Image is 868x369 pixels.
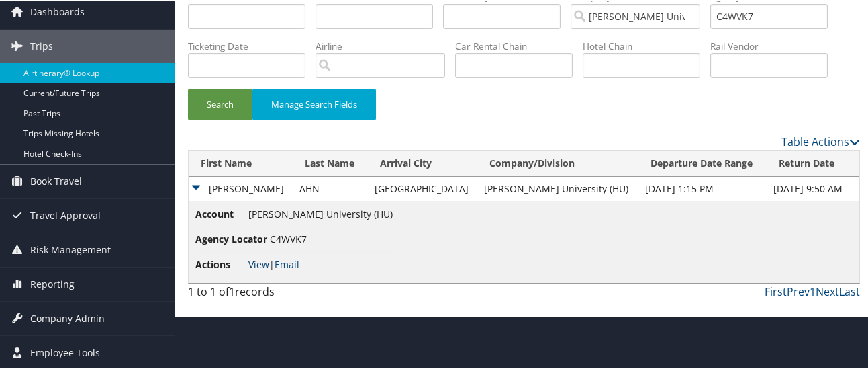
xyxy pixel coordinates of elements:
[293,149,368,175] th: Last Name: activate to sort column ascending
[368,175,477,200] td: [GEOGRAPHIC_DATA]
[368,149,477,175] th: Arrival City: activate to sort column ascending
[477,149,638,175] th: Company/Division
[293,175,368,200] td: AHN
[787,283,810,298] a: Prev
[275,257,299,270] a: Email
[767,149,859,175] th: Return Date: activate to sort column ascending
[316,38,455,52] label: Airline
[30,266,75,300] span: Reporting
[195,256,246,271] span: Actions
[638,149,767,175] th: Departure Date Range: activate to sort column descending
[189,149,293,175] th: First Name: activate to sort column ascending
[188,38,316,52] label: Ticketing Date
[839,283,860,298] a: Last
[583,38,710,52] label: Hotel Chain
[189,175,293,200] td: [PERSON_NAME]
[248,206,393,219] span: [PERSON_NAME] University (HU)
[248,257,269,270] a: View
[30,300,105,334] span: Company Admin
[710,38,838,52] label: Rail Vendor
[229,283,235,298] span: 1
[30,335,100,368] span: Employee Tools
[765,283,787,298] a: First
[30,28,53,62] span: Trips
[638,175,767,200] td: [DATE] 1:15 PM
[477,175,638,200] td: [PERSON_NAME] University (HU)
[270,231,307,244] span: C4WVK7
[248,257,299,270] span: |
[455,38,583,52] label: Car Rental Chain
[810,283,816,298] a: 1
[188,87,252,119] button: Search
[816,283,839,298] a: Next
[30,163,82,197] span: Book Travel
[30,198,101,231] span: Travel Approval
[781,133,860,148] a: Table Actions
[195,206,246,220] span: Account
[767,175,859,200] td: [DATE] 9:50 AM
[30,232,111,265] span: Risk Management
[252,87,376,119] button: Manage Search Fields
[188,282,341,305] div: 1 to 1 of records
[195,231,267,245] span: Agency Locator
